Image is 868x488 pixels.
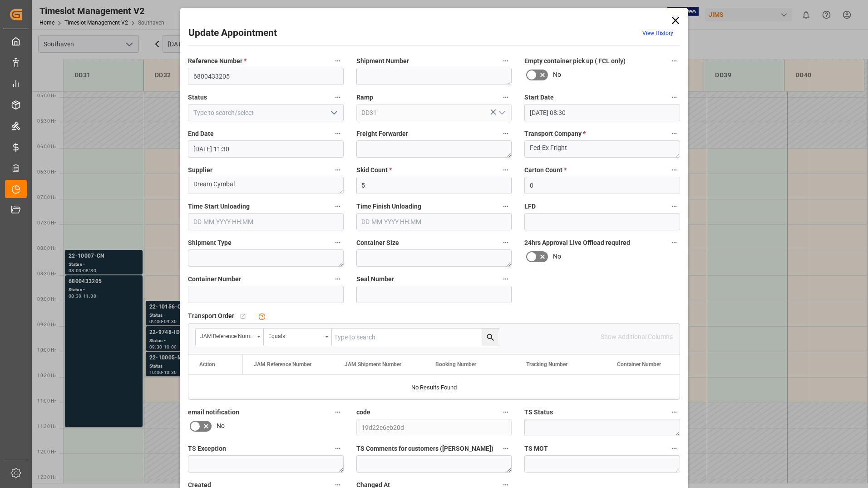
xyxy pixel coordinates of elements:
[356,238,399,248] span: Container Size
[332,200,344,212] button: Time Start Unloading
[332,128,344,139] button: End Date
[524,165,567,175] span: Carton Count
[524,238,630,248] span: 24hrs Approval Live Offload required
[188,26,277,40] h2: Update Appointment
[188,177,344,194] textarea: Dream Cymbal
[495,106,508,120] button: open menu
[332,273,344,285] button: Container Number
[356,213,512,230] input: DD-MM-YYYY HH:MM
[326,106,340,120] button: open menu
[188,129,214,139] span: End Date
[188,444,226,453] span: TS Exception
[356,165,392,175] span: Skid Count
[217,421,225,431] span: No
[332,237,344,249] button: Shipment Type
[668,443,680,454] button: TS MOT
[524,104,680,121] input: DD-MM-YYYY HH:MM
[482,329,499,346] button: search button
[668,55,680,67] button: Empty container pick up ( FCL only)
[188,202,250,211] span: Time Start Unloading
[668,91,680,103] button: Start Date
[188,274,241,284] span: Container Number
[332,55,344,67] button: Reference Number *
[524,56,626,66] span: Empty container pick up ( FCL only)
[356,129,408,139] span: Freight Forwarder
[332,91,344,103] button: Status
[500,273,512,285] button: Seal Number
[500,128,512,139] button: Freight Forwarder
[356,202,421,211] span: Time Finish Unloading
[356,274,394,284] span: Seal Number
[617,361,661,368] span: Container Number
[188,140,344,158] input: DD-MM-YYYY HH:MM
[524,129,586,139] span: Transport Company
[553,252,561,261] span: No
[524,408,553,417] span: TS Status
[188,56,247,66] span: Reference Number
[500,237,512,249] button: Container Size
[254,361,311,368] span: JAM Reference Number
[200,330,254,340] div: JAM Reference Number
[668,164,680,176] button: Carton Count *
[356,444,493,453] span: TS Comments for customers ([PERSON_NAME])
[500,55,512,67] button: Shipment Number
[268,330,322,340] div: Equals
[642,30,673,36] a: View History
[345,361,401,368] span: JAM Shipment Number
[196,329,264,346] button: open menu
[332,164,344,176] button: Supplier
[188,238,232,248] span: Shipment Type
[553,70,561,80] span: No
[356,56,409,66] span: Shipment Number
[526,361,567,368] span: Tracking Number
[500,406,512,418] button: code
[188,213,344,230] input: DD-MM-YYYY HH:MM
[332,329,499,346] input: Type to search
[524,93,554,102] span: Start Date
[668,406,680,418] button: TS Status
[500,443,512,454] button: TS Comments for customers ([PERSON_NAME])
[188,104,344,121] input: Type to search/select
[332,406,344,418] button: email notification
[356,408,370,417] span: code
[524,444,548,453] span: TS MOT
[524,202,536,211] span: LFD
[500,200,512,212] button: Time Finish Unloading
[188,165,212,175] span: Supplier
[500,164,512,176] button: Skid Count *
[356,93,373,102] span: Ramp
[524,140,680,158] textarea: Fed-Ex Fright
[264,329,332,346] button: open menu
[435,361,476,368] span: Booking Number
[332,443,344,454] button: TS Exception
[668,128,680,139] button: Transport Company *
[500,91,512,103] button: Ramp
[668,237,680,249] button: 24hrs Approval Live Offload required
[199,361,215,368] div: Action
[188,311,234,321] span: Transport Order
[668,200,680,212] button: LFD
[188,408,239,417] span: email notification
[188,93,207,102] span: Status
[356,104,512,121] input: Type to search/select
